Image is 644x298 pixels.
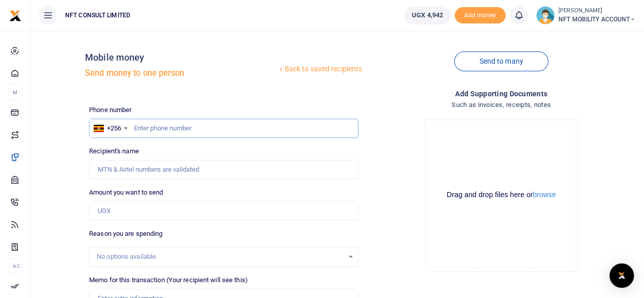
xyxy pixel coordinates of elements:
a: logo-small logo-large logo-large [9,11,21,19]
div: Uganda: +256 [90,119,130,138]
div: File Uploader [425,119,578,272]
div: Drag and drop files here or [430,190,573,200]
li: Toup your wallet [455,7,506,24]
input: UGX [89,201,358,221]
a: profile-user [PERSON_NAME] NFT MOBILITY ACCOUNT [536,6,636,24]
span: NFT MOBILITY ACCOUNT [558,15,636,24]
li: Ac [8,258,22,275]
li: Wallet ballance [400,6,455,24]
a: Send to many [454,51,548,71]
input: MTN & Airtel numbers are validated [89,160,358,179]
div: No options available. [97,252,344,262]
a: Add money [455,11,506,18]
label: Reason you are spending [89,229,162,239]
label: Recipient's name [89,146,139,156]
label: Phone number [89,105,131,115]
input: Enter phone number [89,119,358,138]
h4: Add supporting Documents [367,88,636,99]
li: M [8,84,22,101]
span: Add money [455,7,506,24]
a: Back to saved recipients [277,60,363,78]
button: browse [533,191,556,198]
span: NFT CONSULT LIMITED [61,11,134,20]
h5: Send money to one person [85,68,276,78]
img: profile-user [536,6,554,24]
label: Memo for this transaction (Your recipient will see this) [89,275,248,285]
img: logo-small [9,10,21,22]
h4: Such as invoices, receipts, notes [367,99,636,111]
div: +256 [107,123,121,133]
span: UGX 4,942 [412,10,443,20]
div: Open Intercom Messenger [609,263,634,288]
small: [PERSON_NAME] [558,7,636,15]
a: UGX 4,942 [404,6,451,24]
label: Amount you want to send [89,187,163,198]
h4: Mobile money [85,52,276,63]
